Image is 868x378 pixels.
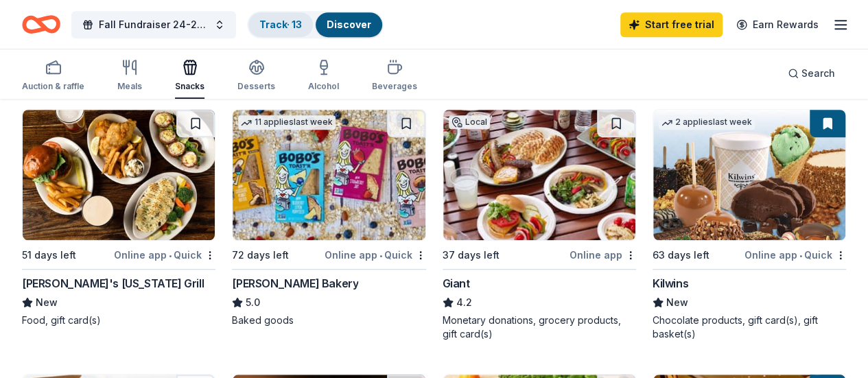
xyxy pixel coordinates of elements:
[23,110,215,240] img: Image for Ted's Montana Grill
[36,294,58,311] span: New
[744,246,846,263] div: Online app Quick
[653,314,846,341] div: Chocolate products, gift card(s), gift basket(s)
[653,110,845,240] img: Image for Kilwins
[372,81,417,92] div: Beverages
[728,12,827,37] a: Earn Rewards
[308,81,339,92] div: Alcohol
[117,81,142,92] div: Meals
[233,110,425,240] img: Image for Bobo's Bakery
[232,109,425,327] a: Image for Bobo's Bakery11 applieslast week72 days leftOnline app•Quick[PERSON_NAME] Bakery5.0Bake...
[246,294,260,311] span: 5.0
[232,247,289,263] div: 72 days left
[237,54,275,99] button: Desserts
[71,11,236,38] button: Fall Fundraiser 24-25 SY
[801,65,835,82] span: Search
[175,54,204,99] button: Snacks
[22,247,76,263] div: 51 days left
[653,109,846,341] a: Image for Kilwins2 applieslast week63 days leftOnline app•QuickKilwinsNewChocolate products, gift...
[653,247,709,263] div: 63 days left
[327,19,371,30] a: Discover
[175,81,204,92] div: Snacks
[443,109,636,341] a: Image for GiantLocal37 days leftOnline appGiant4.2Monetary donations, grocery products, gift card(s)
[443,247,500,263] div: 37 days left
[22,275,204,292] div: [PERSON_NAME]'s [US_STATE] Grill
[456,294,472,311] span: 4.2
[237,81,275,92] div: Desserts
[570,246,636,263] div: Online app
[777,60,846,87] button: Search
[22,314,215,327] div: Food, gift card(s)
[259,19,302,30] a: Track· 13
[443,275,470,292] div: Giant
[22,8,60,40] a: Home
[308,54,339,99] button: Alcohol
[659,115,755,130] div: 2 applies last week
[169,250,172,261] span: •
[99,16,209,33] span: Fall Fundraiser 24-25 SY
[325,246,426,263] div: Online app Quick
[799,250,802,261] span: •
[379,250,382,261] span: •
[232,314,425,327] div: Baked goods
[22,109,215,327] a: Image for Ted's Montana Grill51 days leftOnline app•Quick[PERSON_NAME]'s [US_STATE] GrillNewFood,...
[114,246,215,263] div: Online app Quick
[238,115,336,130] div: 11 applies last week
[372,54,417,99] button: Beverages
[232,275,358,292] div: [PERSON_NAME] Bakery
[22,54,84,99] button: Auction & raffle
[449,115,490,129] div: Local
[653,275,688,292] div: Kilwins
[117,54,142,99] button: Meals
[443,110,635,240] img: Image for Giant
[666,294,688,311] span: New
[22,81,84,92] div: Auction & raffle
[443,314,636,341] div: Monetary donations, grocery products, gift card(s)
[247,11,384,38] button: Track· 13Discover
[620,12,723,37] a: Start free trial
